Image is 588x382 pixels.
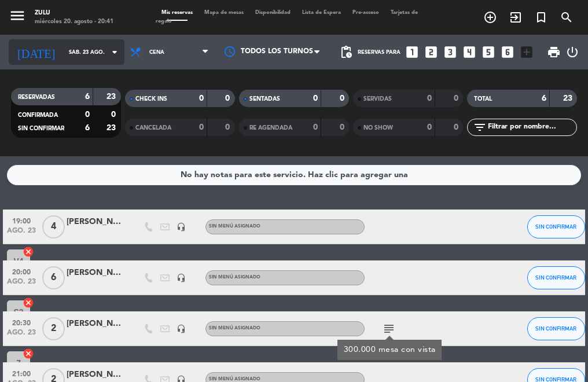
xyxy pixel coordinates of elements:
button: SIN CONFIRMAR [527,317,585,340]
i: search [560,10,574,24]
i: headset_mic [177,324,186,333]
span: SIN CONFIRMAR [535,274,576,281]
strong: 0 [225,94,232,102]
span: ago. 23 [7,329,36,342]
span: SIN CONFIRMAR [535,223,576,230]
strong: 0 [340,123,347,131]
i: arrow_drop_down [108,45,122,59]
span: Sin menú asignado [209,275,260,280]
strong: 0 [111,111,118,119]
i: headset_mic [177,273,186,282]
strong: 0 [427,94,432,102]
div: ZULU [35,9,113,17]
strong: 0 [313,123,318,131]
i: looks_4 [462,45,477,60]
i: turned_in_not [534,10,548,24]
span: SENTADAS [249,96,280,102]
button: SIN CONFIRMAR [527,266,585,289]
strong: 0 [85,111,90,119]
i: filter_list [473,120,487,134]
strong: 0 [225,123,232,131]
i: subject [382,322,396,336]
i: menu [9,7,26,24]
span: TOTAL [474,96,492,102]
button: SIN CONFIRMAR [527,215,585,238]
i: cancel [23,348,34,359]
strong: 0 [313,94,318,102]
span: Disponibilidad [249,10,296,15]
strong: 6 [542,94,546,102]
strong: 23 [106,124,118,132]
span: RESERVADAS [18,94,55,100]
span: CHECK INS [135,96,167,102]
strong: 0 [454,123,461,131]
span: 6 [42,266,65,289]
i: add_circle_outline [483,10,497,24]
span: SIN CONFIRMAR [18,126,64,131]
div: No hay notas para este servicio. Haz clic para agregar una [181,168,408,182]
span: SIN CONFIRMAR [535,325,576,332]
i: looks_3 [443,45,458,60]
span: ago. 23 [7,227,36,240]
i: exit_to_app [509,10,523,24]
span: SERVIDAS [363,96,392,102]
span: ago. 23 [7,278,36,291]
span: Sin menú asignado [209,377,260,381]
strong: 0 [454,94,461,102]
span: RE AGENDADA [249,125,292,131]
div: [PERSON_NAME] [67,215,124,229]
div: LOG OUT [565,35,579,69]
div: [PERSON_NAME] [67,266,124,280]
i: power_settings_new [565,45,579,59]
span: print [547,45,561,59]
span: pending_actions [339,45,353,59]
i: headset_mic [177,222,186,232]
i: looks_6 [500,45,515,60]
i: add_box [519,45,534,60]
i: looks_two [424,45,439,60]
input: Filtrar por nombre... [487,121,576,134]
strong: 0 [199,94,204,102]
strong: 6 [85,124,90,132]
strong: 23 [563,94,575,102]
strong: 6 [85,93,90,101]
div: [PERSON_NAME] [67,317,124,330]
strong: 23 [106,93,118,101]
div: miércoles 20. agosto - 20:41 [35,17,113,26]
span: Mis reservas [156,10,199,15]
i: cancel [23,297,34,308]
span: CANCELADA [135,125,171,131]
span: 20:30 [7,315,36,329]
span: 2 [42,317,65,340]
strong: 0 [340,94,347,102]
div: 300.000 mesa con vista [344,344,436,356]
i: looks_5 [481,45,496,60]
span: Lista de Espera [296,10,347,15]
span: 20:00 [7,265,36,278]
span: CONFIRMADA [18,112,58,118]
span: Mapa de mesas [199,10,249,15]
span: Sin menú asignado [209,326,260,330]
span: Reservas para [358,49,400,56]
span: NO SHOW [363,125,393,131]
span: Cena [149,49,164,56]
span: 21:00 [7,366,36,380]
i: [DATE] [9,41,63,64]
i: looks_one [405,45,420,60]
span: Sin menú asignado [209,224,260,229]
span: Pre-acceso [347,10,385,15]
button: menu [9,7,26,28]
strong: 0 [199,123,204,131]
i: cancel [23,246,34,258]
span: 4 [42,215,65,238]
div: [PERSON_NAME] [67,368,124,381]
strong: 0 [427,123,432,131]
span: 19:00 [7,214,36,227]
